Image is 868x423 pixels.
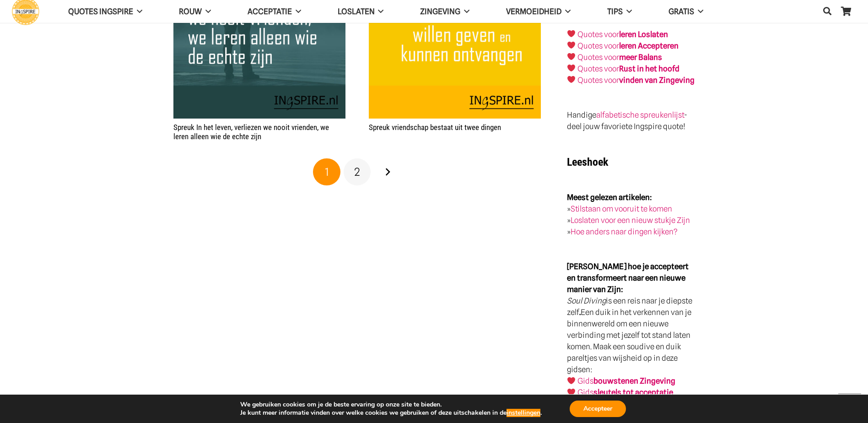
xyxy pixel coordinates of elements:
span: 1 [325,165,329,179]
p: Handige - deel jouw favoriete Ingspire quote! [567,109,695,132]
strong: sleutels tot acceptatie [593,388,673,397]
span: Loslaten [338,7,375,16]
a: leren Loslaten [619,30,668,39]
span: QUOTES INGSPIRE [68,7,133,16]
img: ❤ [567,76,575,83]
a: Hoe anders naar dingen kijken? [571,227,678,236]
button: Accepteer [570,401,626,417]
span: Pagina 1 [313,158,340,186]
a: Gidsbouwstenen Zingeving [577,376,675,385]
a: Quotes voormeer Balans [577,53,662,62]
a: Spreuk In het leven, verliezen we nooit vrienden, we leren alleen wie de echte zijn [173,123,329,141]
strong: Meest gelezen artikelen: [567,193,652,202]
img: ❤ [567,388,575,396]
em: Soul Diving [567,296,606,305]
strong: vinden van Zingeving [619,76,695,85]
a: Quotes voorvinden van Zingeving [577,76,695,85]
strong: meer Balans [619,53,662,62]
span: Zingeving [420,7,460,16]
span: GRATIS [669,7,694,16]
a: Quotes voorRust in het hoofd [577,64,679,73]
img: ❤ [567,377,575,385]
a: Stilstaan om vooruit te komen [571,204,672,213]
img: ❤ [567,64,575,72]
a: Zoeken [818,0,836,22]
a: Gidssleutels tot acceptatie [577,388,673,397]
a: Quotes voor [577,30,619,39]
span: 2 [354,165,360,179]
p: Je kunt meer informatie vinden over welke cookies we gebruiken of deze uitschakelen in de . [240,409,542,417]
p: is een reis naar je diepste zelf Een duik in het verkennen van je binnenwereld om een nieuwe verb... [567,261,695,410]
strong: Rust in het hoofd [619,64,679,73]
a: Quotes voor [577,41,619,50]
a: alfabetische spreukenlijst [596,110,684,119]
a: Terug naar top [838,393,861,416]
img: ❤ [567,30,575,38]
span: ROUW [179,7,202,16]
strong: bouwstenen Zingeving [593,376,675,385]
strong: [PERSON_NAME] hoe je accepteert en transformeert naar een nieuwe manier van Zijn: [567,262,689,294]
span: TIPS [607,7,623,16]
strong: Leeshoek [567,156,608,168]
img: ❤ [567,53,575,60]
a: leren Accepteren [619,41,679,50]
a: Spreuk vriendschap bestaat uit twee dingen [369,123,501,132]
img: ❤ [567,41,575,49]
button: instellingen [507,409,540,417]
span: VERMOEIDHEID [506,7,561,16]
p: » » » [567,192,695,238]
a: Pagina 2 [344,158,371,186]
span: Acceptatie [248,7,292,16]
strong: . [579,308,581,317]
a: Loslaten voor een nieuw stukje Zijn [571,216,690,225]
p: We gebruiken cookies om je de beste ervaring op onze site te bieden. [240,401,542,409]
